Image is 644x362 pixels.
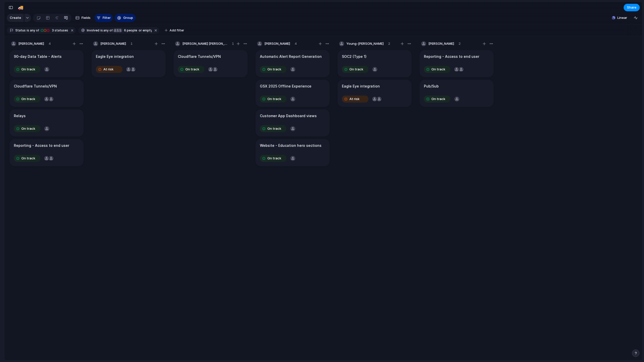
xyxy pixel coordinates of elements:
span: On track [185,67,199,72]
span: 6 [123,28,127,32]
span: Status [15,28,26,33]
span: 2 [459,41,461,46]
div: Eagle Eye integrationAt risk [92,50,166,77]
span: [PERSON_NAME] [428,41,454,46]
span: any of [29,28,39,33]
span: On track [21,126,35,131]
div: Pub/SubOn track [420,80,494,107]
h1: 90-day Data Table - Alerts [14,54,62,59]
button: On track [423,95,452,103]
button: Add filter [162,27,187,34]
button: On track [13,65,42,73]
span: 1 [232,41,234,46]
h1: Eagle Eye integration [96,54,134,59]
h1: Customer App Dashboard views [260,113,317,119]
span: or empty [138,28,152,33]
span: [PERSON_NAME] [18,41,44,46]
span: statuses [51,28,68,33]
div: Cloudflare Tunnels/VPNOn track [174,50,248,77]
button: On track [259,65,288,73]
span: On track [431,97,445,102]
h1: Automatic Alert Report Generation [260,54,322,59]
span: 2 [388,41,390,46]
div: Website - Education hero sectionsOn track [256,139,330,166]
button: On track [13,125,42,133]
h1: GSX 2025 Offline Experience [260,83,311,89]
h1: SOC2 (Type 1) [342,54,367,59]
h1: Reporting - Access to end user [424,54,479,59]
div: 90-day Data Table - AlertsOn track [10,50,84,77]
div: Eagle Eye integrationAt risk [338,80,412,107]
button: On track [177,65,206,73]
div: 🚚 [18,4,23,11]
span: 4 [295,41,297,46]
h1: Relays [14,113,26,119]
span: [PERSON_NAME] [264,41,290,46]
span: 1 [131,41,133,46]
span: is [100,28,103,33]
span: people [123,28,137,33]
span: Add filter [170,28,184,33]
div: Automatic Alert Report GenerationOn track [256,50,330,77]
div: GSX 2025 Offline ExperienceOn track [256,80,330,107]
div: Reporting - Access to end userOn track [420,50,494,77]
h1: Cloudflare Tunnels/VPN [14,83,57,89]
span: On track [267,97,281,102]
span: On track [21,67,35,72]
button: Linear [610,14,629,22]
span: On track [267,156,281,161]
button: 3 statuses [39,28,69,33]
span: On track [349,67,363,72]
span: Linear [617,15,627,20]
span: At risk [349,97,359,102]
h1: Website - Education hero sections [260,143,321,148]
h1: Cloudflare Tunnels/VPN [178,54,221,59]
div: Cloudflare Tunnels/VPNOn track [10,80,84,107]
button: Filter [95,14,113,22]
span: At risk [103,67,113,72]
div: RelaysOn track [10,109,84,137]
span: [PERSON_NAME] [PERSON_NAME] [182,41,227,46]
button: On track [13,95,42,103]
button: Fields [73,14,93,22]
span: Group [123,15,133,20]
button: At risk [95,65,124,73]
span: any of [103,28,113,33]
span: Filter [103,15,111,20]
button: On track [259,125,288,133]
div: Reporting - Access to end userOn track [10,139,84,166]
span: On track [21,156,35,161]
span: Involved [87,28,99,33]
h1: Eagle Eye integration [342,83,380,89]
span: 4 [49,41,51,46]
button: On track [259,154,288,162]
button: Share [624,4,640,11]
div: Customer App Dashboard viewsOn track [256,109,330,137]
button: Create [7,14,24,22]
span: Young-[PERSON_NAME] [346,41,384,46]
button: On track [341,65,370,73]
button: Group [115,14,136,22]
button: isany of [26,28,40,33]
span: On track [431,67,445,72]
span: On track [267,126,281,131]
span: Share [627,5,636,10]
span: 3 [51,28,55,32]
span: [PERSON_NAME] [100,41,126,46]
button: isany of [99,28,114,33]
div: SOC2 (Type 1)On track [338,50,412,77]
button: 6 peopleor empty [113,28,153,33]
button: On track [259,95,288,103]
button: On track [423,65,452,73]
button: 🚚 [17,4,25,12]
h1: Reporting - Access to end user [14,143,69,148]
h1: Pub/Sub [424,83,439,89]
span: Fields [82,15,91,20]
span: On track [267,67,281,72]
button: At risk [341,95,370,103]
span: is [27,28,29,33]
span: On track [21,97,35,102]
button: On track [13,154,42,162]
span: Create [10,15,21,20]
